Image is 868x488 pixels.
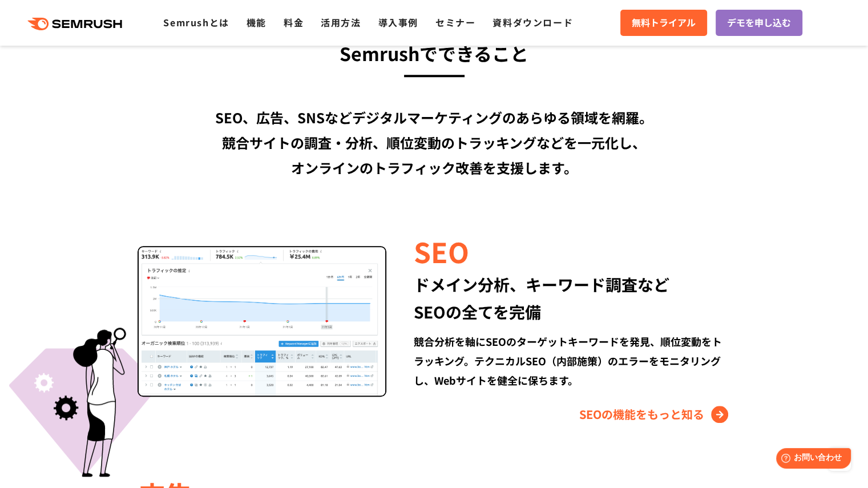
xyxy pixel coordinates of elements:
a: 無料トライアル [620,10,707,36]
div: ドメイン分析、キーワード調査など SEOの全てを完備 [414,271,730,325]
a: デモを申し込む [716,10,802,36]
a: 料金 [284,15,304,29]
span: デモを申し込む [727,15,791,30]
a: SEOの機能をもっと知る [579,405,731,424]
span: 無料トライアル [632,15,696,30]
a: Semrushとは [163,15,229,29]
div: 競合分析を軸にSEOのターゲットキーワードを発見、順位変動をトラッキング。テクニカルSEO（内部施策）のエラーをモニタリングし、Webサイトを健全に保ちます。 [414,332,730,390]
div: SEO、広告、SNSなどデジタルマーケティングのあらゆる領域を網羅。 競合サイトの調査・分析、順位変動のトラッキングなどを一元化し、 オンラインのトラフィック改善を支援します。 [106,105,762,180]
a: 資料ダウンロード [492,15,573,29]
div: SEO [414,232,730,271]
a: 機能 [247,15,267,29]
a: 活用方法 [321,15,361,29]
a: 導入事例 [378,15,418,29]
a: セミナー [435,15,475,29]
iframe: Help widget launcher [766,443,855,475]
h3: Semrushでできること [106,38,762,68]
